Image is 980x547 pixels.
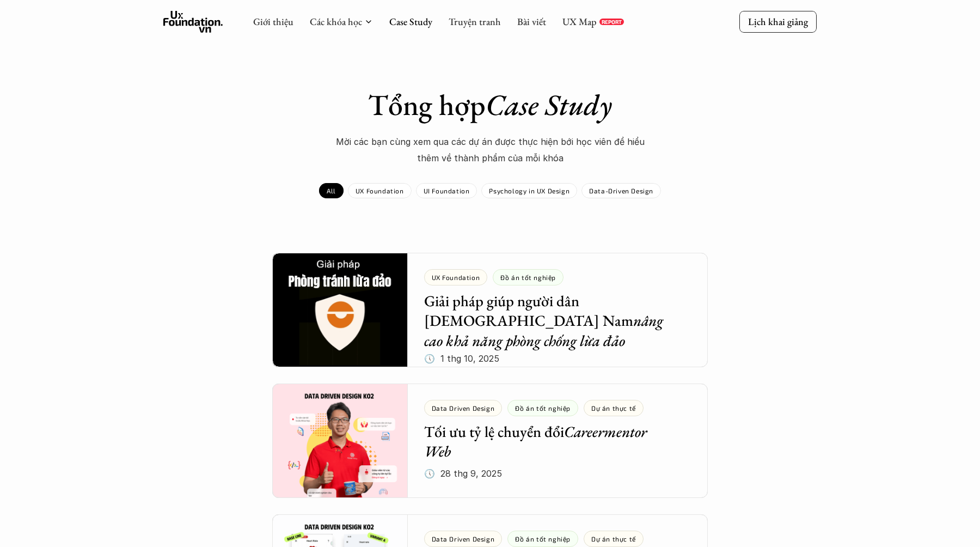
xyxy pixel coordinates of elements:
[272,384,708,498] a: Tối ưu tỷ lệ chuyển đổiCareermentor Web🕔 28 thg 9, 2025
[739,11,817,32] a: Lịch khai giảng
[589,187,653,195] p: Data-Driven Design
[327,133,653,167] p: Mời các bạn cùng xem qua các dự án được thực hiện bới học viên để hiểu thêm về thành phẩm của mỗi...
[356,187,404,195] p: UX Foundation
[253,15,293,28] a: Giới thiệu
[272,253,708,367] a: Giải pháp giúp người dân [DEMOGRAPHIC_DATA] Namnâng cao khả năng phòng chống lừa đảo🕔 1 thg 10, 2025
[599,19,624,25] a: REPORT
[486,86,612,124] em: Case Study
[562,15,597,28] a: UX Map
[602,19,622,25] p: REPORT
[449,15,501,28] a: Truyện tranh
[389,15,432,28] a: Case Study
[748,15,808,28] p: Lịch khai giảng
[327,187,336,195] p: All
[310,15,362,28] a: Các khóa học
[489,187,569,195] p: Psychology in UX Design
[424,187,470,195] p: UI Foundation
[517,15,546,28] a: Bài viết
[299,87,681,123] h1: Tổng hợp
